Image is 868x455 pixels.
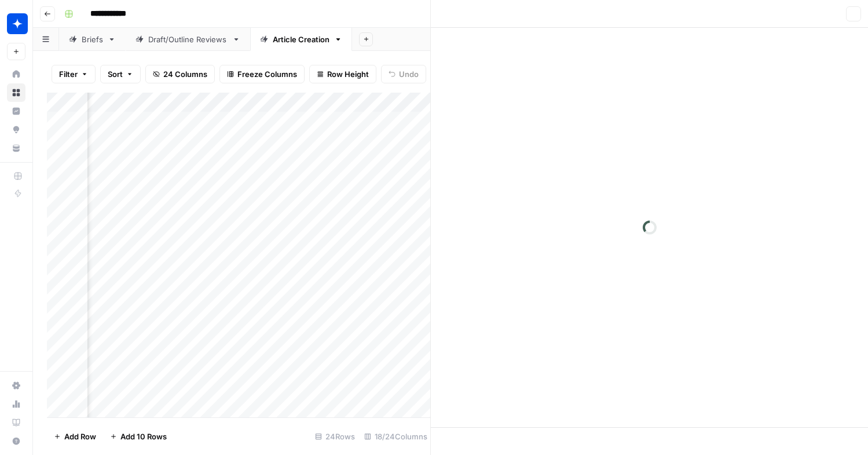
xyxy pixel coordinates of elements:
[145,65,215,83] button: 24 Columns
[7,65,25,83] a: Home
[7,139,25,157] a: Your Data
[7,83,25,102] a: Browse
[7,432,25,450] button: Help + Support
[273,34,329,45] div: Article Creation
[360,427,432,446] div: 18/24 Columns
[59,28,126,51] a: Briefs
[399,68,419,80] span: Undo
[7,120,25,139] a: Opportunities
[327,68,369,80] span: Row Height
[108,68,123,80] span: Sort
[126,28,250,51] a: Draft/Outline Reviews
[103,427,174,446] button: Add 10 Rows
[310,427,360,446] div: 24 Rows
[7,9,25,38] button: Workspace: Wiz
[381,65,426,83] button: Undo
[82,34,103,45] div: Briefs
[7,102,25,120] a: Insights
[219,65,305,83] button: Freeze Columns
[120,431,167,442] span: Add 10 Rows
[163,68,207,80] span: 24 Columns
[64,431,96,442] span: Add Row
[148,34,228,45] div: Draft/Outline Reviews
[250,28,352,51] a: Article Creation
[237,68,297,80] span: Freeze Columns
[52,65,96,83] button: Filter
[309,65,376,83] button: Row Height
[47,427,103,446] button: Add Row
[59,68,78,80] span: Filter
[7,13,28,34] img: Wiz Logo
[7,376,25,395] a: Settings
[7,413,25,432] a: Learning Hub
[100,65,141,83] button: Sort
[7,395,25,413] a: Usage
